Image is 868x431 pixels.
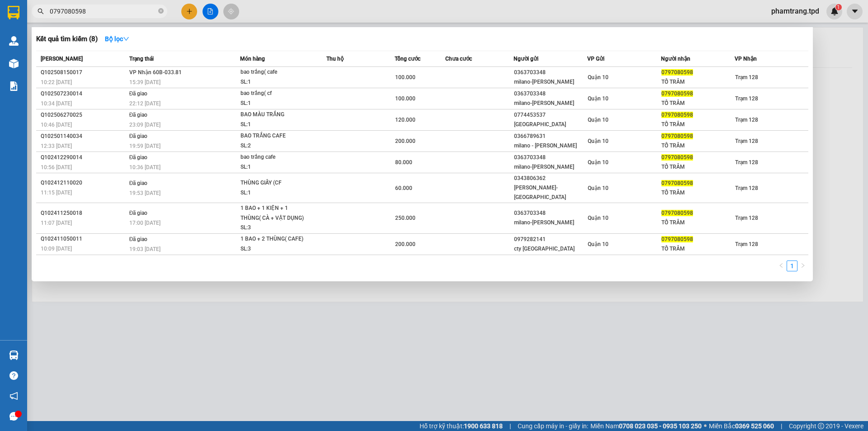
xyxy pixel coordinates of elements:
[129,79,160,85] span: 15:39 [DATE]
[41,143,72,149] span: 12:33 [DATE]
[735,159,758,166] span: Trạm 128
[26,66,77,73] span: TỐ TRÂM CMND:
[98,32,137,46] button: Bộ lọcdown
[129,133,148,139] span: Đã giao
[787,260,797,271] li: 1
[129,69,182,76] span: VP Nhận 60B-033.81
[41,110,127,120] div: Q102506270025
[661,99,734,108] div: TỐ TRÂM
[661,56,690,62] span: Người nhận
[39,11,97,21] strong: CTY XE KHÁCH
[38,8,44,14] span: search
[241,99,308,109] div: SL: 1
[735,215,758,221] span: Trạm 128
[241,89,308,99] div: bao trắng( cf
[661,162,734,172] div: TỐ TRÂM
[41,220,72,226] span: 11:07 [DATE]
[240,56,265,62] span: Món hàng
[588,159,609,166] span: Quận 10
[588,241,609,247] span: Quận 10
[16,4,64,11] span: Q102508150017
[661,244,734,254] div: TỐ TRÂM
[661,154,693,161] span: 0797080598
[26,40,97,50] span: PHIẾU GIAO HÀNG
[661,236,693,242] span: 0797080598
[661,180,693,186] span: 0797080598
[514,235,587,244] div: 0979282141
[661,133,693,139] span: 0797080598
[129,112,148,118] span: Đã giao
[41,234,127,244] div: Q102411050011
[787,261,797,271] a: 1
[241,120,308,130] div: SL: 1
[36,34,98,44] h3: Kết quả tìm kiếm ( 8 )
[129,246,160,252] span: 19:03 [DATE]
[514,153,587,162] div: 0363703348
[41,132,127,141] div: Q102501140034
[661,210,693,216] span: 0797080598
[241,141,308,151] div: SL: 2
[514,141,587,151] div: milano - [PERSON_NAME]
[9,59,19,68] img: warehouse-icon
[241,152,308,162] div: bao trắng cafe
[514,110,587,120] div: 0774453537
[776,260,787,271] li: Previous Page
[241,204,308,223] div: 1 BAO + 1 KIỆN + 1 THÙNG( CÀ + VẬT DỤNG)
[41,189,72,196] span: 11:15 [DATE]
[326,56,344,62] span: Thu hộ
[395,185,412,191] span: 60.000
[9,36,19,46] img: warehouse-icon
[41,100,72,107] span: 10:34 [DATE]
[129,180,148,186] span: Đã giao
[395,56,420,62] span: Tổng cước
[797,260,808,271] button: right
[41,208,127,218] div: Q102411250018
[241,162,308,172] div: SL: 1
[241,67,308,77] div: bao trắng( cafe
[158,8,164,14] span: close-circle
[514,89,587,99] div: 0363703348
[20,58,113,66] span: milano-[PERSON_NAME] CMND:
[514,120,587,129] div: [GEOGRAPHIC_DATA]
[514,132,587,141] div: 0366789631
[129,210,148,216] span: Đã giao
[514,162,587,172] div: milano-[PERSON_NAME]
[661,188,734,198] div: TỐ TRÂM
[514,183,587,202] div: [PERSON_NAME]-[GEOGRAPHIC_DATA]
[41,178,127,188] div: Q102412110020
[588,138,609,144] span: Quận 10
[3,23,68,33] strong: THIÊN PHÁT ĐẠT
[3,66,77,73] strong: N.nhận:
[735,56,757,62] span: VP Nhận
[588,185,609,191] span: Quận 10
[778,263,784,268] span: left
[395,159,412,166] span: 80.000
[661,218,734,227] div: TỐ TRÂM
[241,223,308,233] div: SL: 3
[51,33,87,40] span: 0907696988
[129,236,148,242] span: Đã giao
[588,95,609,102] span: Quận 10
[158,7,164,16] span: close-circle
[241,77,308,87] div: SL: 1
[129,122,160,128] span: 23:09 [DATE]
[129,154,148,161] span: Đã giao
[9,81,19,91] img: solution-icon
[514,218,587,227] div: milano-[PERSON_NAME]
[41,79,72,85] span: 10:22 [DATE]
[241,188,308,198] div: SL: 1
[588,117,609,123] span: Quận 10
[661,77,734,87] div: TỐ TRÂM
[800,263,806,268] span: right
[241,131,308,141] div: BAO TRẮNG CAFE
[735,138,758,144] span: Trạm 128
[129,164,160,171] span: 10:36 [DATE]
[41,68,127,77] div: Q102508150017
[661,69,693,76] span: 0797080598
[129,220,160,226] span: 17:00 [DATE]
[129,56,154,62] span: Trạng thái
[129,143,160,149] span: 19:59 [DATE]
[101,4,120,11] span: [DATE]
[395,138,415,144] span: 200.000
[395,74,415,81] span: 100.000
